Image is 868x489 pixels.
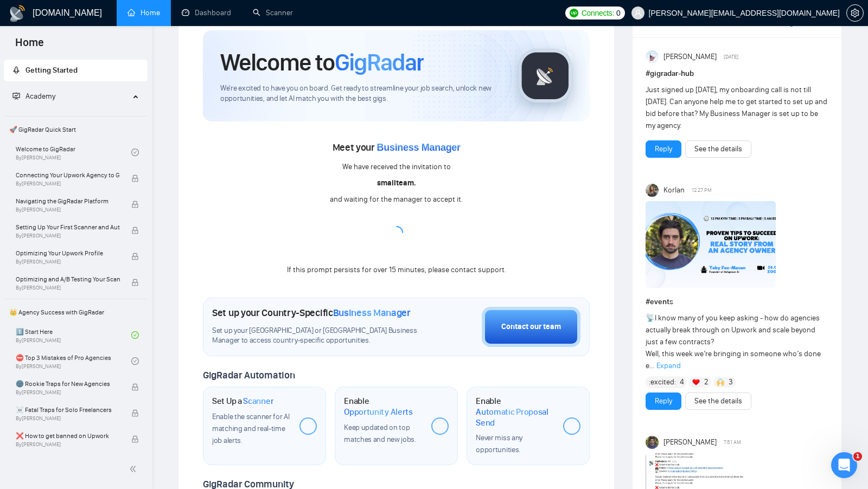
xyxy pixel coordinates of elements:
[694,143,742,155] a: See the details
[16,349,131,373] a: ⛔ Top 3 Mistakes of Pro AgenciesBy[PERSON_NAME]
[5,119,146,140] span: 🚀 GigRadar Quick Start
[212,326,427,346] span: Set up your [GEOGRAPHIC_DATA] or [GEOGRAPHIC_DATA] Business Manager to access country-specific op...
[616,7,621,19] span: 0
[212,396,273,407] h1: Set Up a
[692,378,700,386] img: ❤️
[16,415,120,422] span: By [PERSON_NAME]
[333,307,411,319] span: Business Manager
[131,409,139,417] span: lock
[377,178,416,188] b: smallteam.
[16,233,120,239] span: By [PERSON_NAME]
[16,389,120,396] span: By [PERSON_NAME]
[646,296,828,308] h1: # events
[853,452,862,461] span: 1
[582,7,614,19] span: Connects:
[344,423,416,444] span: Keep updated on top matches and new jobs.
[482,307,580,347] button: Contact our team
[646,68,828,80] h1: # gigradar-hub
[16,378,120,389] span: 🌚 Rookie Traps for New Agencies
[16,140,131,164] a: Welcome to GigRadarBy[PERSON_NAME]
[847,9,863,17] span: setting
[25,66,78,75] span: Getting Started
[656,361,681,370] span: Expand
[646,393,681,410] button: Reply
[182,8,231,17] a: dashboardDashboard
[131,227,139,234] span: lock
[16,323,131,347] a: 1️⃣ Start HereBy[PERSON_NAME]
[127,8,160,17] a: homeHome
[655,395,672,407] a: Reply
[333,141,461,153] span: Meet your
[476,396,554,428] h1: Enable
[634,9,642,17] span: user
[646,140,681,158] button: Reply
[646,50,659,63] img: Anisuzzaman Khan
[131,435,139,443] span: lock
[342,161,451,173] div: We have received the invitation to
[131,149,139,156] span: check-circle
[646,85,827,130] span: Just signed up [DATE], my onboarding call is not till [DATE]. Can anyone help me to get started t...
[16,441,120,448] span: By [PERSON_NAME]
[16,430,120,441] span: ❌ How to get banned on Upwork
[335,48,424,77] span: GigRadar
[253,8,293,17] a: searchScanner
[25,92,55,101] span: Academy
[694,395,742,407] a: See the details
[685,393,751,410] button: See the details
[4,60,148,81] li: Getting Started
[685,140,751,158] button: See the details
[131,279,139,286] span: lock
[16,207,120,213] span: By [PERSON_NAME]
[717,378,724,386] img: 🙌
[663,51,717,63] span: [PERSON_NAME]
[377,142,461,153] span: Business Manager
[16,170,120,181] span: Connecting Your Upwork Agency to GigRadar
[846,9,864,17] a: setting
[663,184,685,196] span: Korlan
[344,407,413,417] span: Opportunity Alerts
[12,66,20,74] span: rocket
[476,407,554,428] span: Automatic Proposal Send
[16,404,120,415] span: ☠️ Fatal Traps for Solo Freelancers
[724,437,741,447] span: 7:51 AM
[212,307,411,319] h1: Set up your Country-Specific
[220,83,501,104] span: We're excited to have you on board. Get ready to streamline your job search, unlock new opportuni...
[724,52,738,62] span: [DATE]
[131,331,139,339] span: check-circle
[16,181,120,187] span: By [PERSON_NAME]
[12,92,20,100] span: fund-projection-screen
[570,9,578,17] img: upwork-logo.png
[16,274,120,285] span: Optimizing and A/B Testing Your Scanner for Better Results
[16,222,120,233] span: Setting Up Your First Scanner and Auto-Bidder
[9,5,26,22] img: logo
[655,143,672,155] a: Reply
[212,412,290,445] span: Enable the scanner for AI matching and real-time job alerts.
[692,185,712,195] span: 12:27 PM
[646,201,776,288] img: F09C1F8H75G-Event%20with%20Tobe%20Fox-Mason.png
[649,376,676,388] span: :excited:
[243,396,273,407] span: Scanner
[704,377,709,388] span: 2
[12,92,55,101] span: Academy
[646,436,659,449] img: Toby Fox-Mason
[16,259,120,265] span: By [PERSON_NAME]
[387,223,406,242] span: loading
[646,184,659,197] img: Korlan
[5,301,146,323] span: 👑 Agency Success with GigRadar
[129,464,140,474] span: double-left
[729,377,733,388] span: 3
[846,4,864,22] button: setting
[501,321,561,333] div: Contact our team
[831,452,857,478] iframe: Intercom live chat
[16,285,120,291] span: By [PERSON_NAME]
[131,201,139,208] span: lock
[330,194,463,205] div: and waiting for the manager to accept it.
[131,175,139,182] span: lock
[476,433,522,454] span: Never miss any opportunities.
[344,396,423,417] h1: Enable
[518,49,572,103] img: gigradar-logo.png
[131,357,139,365] span: check-circle
[131,253,139,260] span: lock
[680,377,684,388] span: 4
[7,35,53,57] span: Home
